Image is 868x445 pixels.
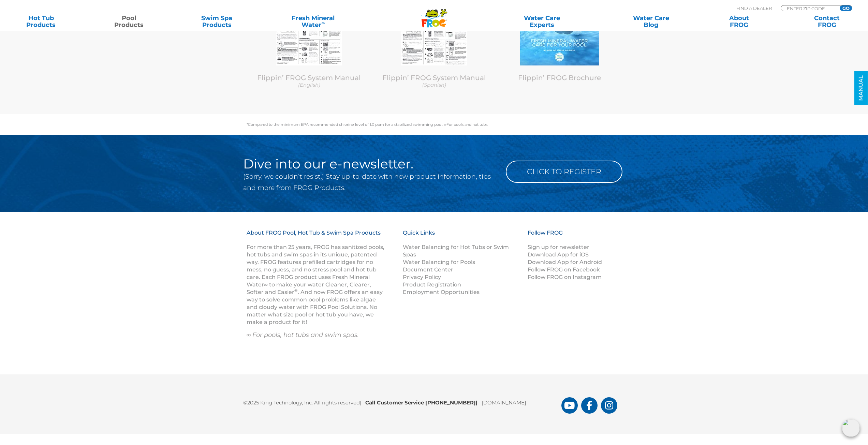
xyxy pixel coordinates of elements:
[403,266,453,273] a: Document Center
[528,229,613,243] h3: Follow FROG
[528,266,600,273] a: Follow FROG on Facebook
[247,122,622,127] p: *Compared to the minimum EPA recommended chlorine level of 1.0 ppm for a stabilized swimming pool...
[403,281,461,288] a: Product Registration
[270,15,356,28] a: Fresh MineralWater∞
[506,161,622,183] a: Click to Register
[422,81,446,88] em: (Spanish)
[360,399,361,406] span: |
[403,259,475,265] a: Water Balancing for Pools
[793,15,861,28] a: ContactFROG
[182,15,251,28] a: Swim SpaProducts
[528,259,602,265] a: Download App for Android
[528,274,602,280] a: Follow FROG on Instagram
[252,74,367,88] a: Flippin’ FROG System Manual (English)
[243,171,496,193] p: (Sorry, we couldn’t resist.) Stay up-to-date with new product information, tips and more from FRO...
[518,74,601,82] a: Flippin’ FROG Brochure
[854,71,868,105] a: MANUAL
[476,399,477,406] span: |
[403,289,480,295] a: Employment Opportunities
[7,15,75,28] a: Hot TubProducts
[486,15,598,28] a: Water CareExperts
[705,15,773,28] a: AboutFROG
[528,251,589,258] a: Download App for iOS
[482,399,526,406] a: [DOMAIN_NAME]
[601,397,617,414] a: FROG Products Instagram Page
[247,331,359,339] em: ∞ For pools, hot tubs and swim spas.
[298,81,320,88] em: (English)
[294,288,298,293] sup: ®
[377,74,492,88] a: Flippin’ FROG System Manual (Spanish)
[581,397,598,414] a: FROG Products Facebook Page
[736,5,772,11] p: Find A Dealer
[403,274,441,280] a: Privacy Policy
[561,397,578,414] a: FROG Products You Tube Page
[247,229,386,243] h3: About FROG Pool, Hot Tub & Swim Spa Products
[528,244,589,250] a: Sign up for newsletter
[840,5,852,11] input: GO
[403,244,509,258] a: Water Balancing for Hot Tubs or Swim Spas
[247,243,386,326] p: For more than 25 years, FROG has sanitized pools, hot tubs and swim spas in its unique, patented ...
[95,15,163,28] a: PoolProducts
[403,229,519,243] h3: Quick Links
[617,15,685,28] a: Water CareBlog
[243,395,561,407] p: ©2025 King Technology, Inc. All rights reserved
[243,157,496,171] h2: Dive into our e-newsletter.
[365,399,482,406] b: Call Customer Service [PHONE_NUMBER]
[786,5,832,11] input: Zip Code Form
[842,419,860,437] img: openIcon
[321,20,325,26] sup: ∞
